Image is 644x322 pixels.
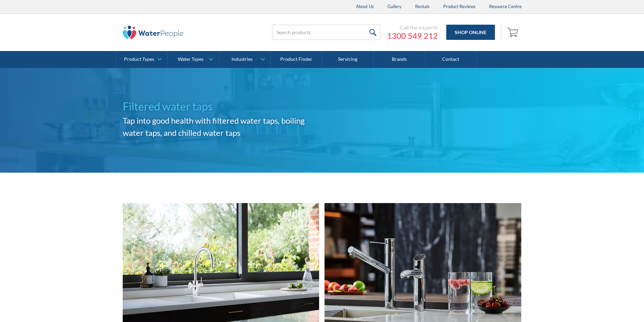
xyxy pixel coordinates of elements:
a: Brands [374,51,425,68]
iframe: podium webchat widget bubble [576,288,644,322]
h1: Filtered water taps [123,98,322,115]
a: Water Types [168,51,219,68]
a: Contact [425,51,477,68]
h2: Tap into good health with filtered water taps, boiling water taps, and chilled water taps [123,115,322,139]
div: Industries [232,56,253,62]
a: 1300 549 212 [387,31,438,41]
input: Search products [272,25,380,40]
img: shopping cart [507,27,520,38]
div: Water Types [178,56,204,62]
a: Product Types [116,51,167,68]
a: Shop Online [446,25,495,40]
img: The Water People [123,26,184,39]
a: Open cart [505,24,522,41]
div: Product Types [124,56,154,62]
div: Call the experts [387,24,438,31]
a: Product Finder [271,51,322,68]
a: Servicing [322,51,374,68]
a: Industries [219,51,270,68]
